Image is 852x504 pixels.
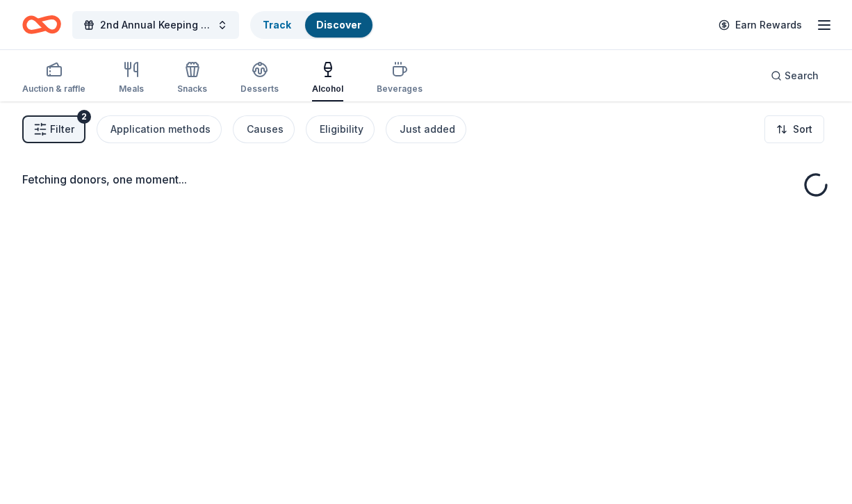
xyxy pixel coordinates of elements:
div: Beverages [377,83,423,95]
button: Eligibility [306,115,375,143]
div: Application methods [110,121,211,138]
a: Discover [316,19,361,31]
button: Filter2 [22,115,85,143]
span: Sort [793,121,812,138]
div: Fetching donors, one moment... [22,171,830,188]
button: Snacks [177,56,207,101]
a: Earn Rewards [710,13,810,38]
span: Search [785,67,819,84]
div: Causes [247,121,284,138]
div: Just added [400,121,455,138]
span: 2nd Annual Keeping Our Promise Benefit [100,17,211,33]
button: Sort [764,115,824,143]
button: Causes [233,115,295,143]
div: Auction & raffle [22,83,85,95]
button: Just added [386,115,466,143]
button: Application methods [97,115,222,143]
div: Eligibility [320,121,363,138]
button: Beverages [377,56,423,101]
div: Meals [119,83,144,95]
div: Desserts [240,83,279,95]
div: 2 [77,110,91,124]
button: Search [760,62,830,90]
div: Snacks [177,83,207,95]
button: TrackDiscover [250,11,374,39]
span: Filter [50,121,74,138]
div: Alcohol [312,83,343,95]
a: Home [22,8,61,41]
button: Alcohol [312,56,343,101]
button: Meals [119,56,144,101]
button: Desserts [240,56,279,101]
button: Auction & raffle [22,56,85,101]
button: 2nd Annual Keeping Our Promise Benefit [72,11,239,39]
a: Track [263,19,291,31]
